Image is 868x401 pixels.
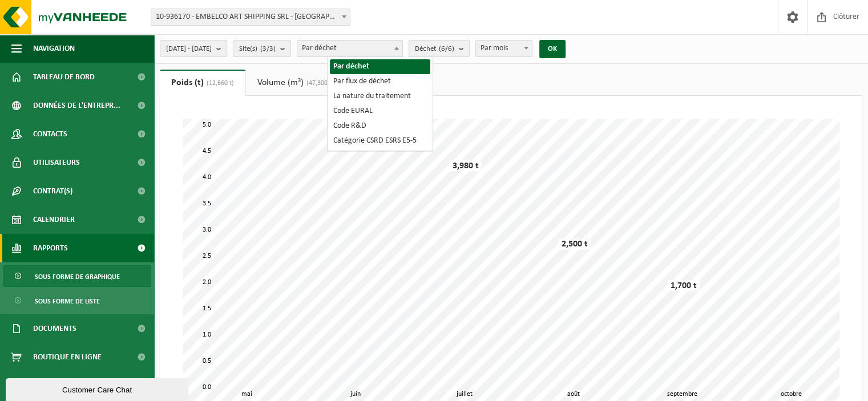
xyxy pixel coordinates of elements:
span: Rapports [33,234,68,262]
button: Déchet(6/6) [409,40,470,57]
div: 1,700 t [668,280,700,291]
a: Sous forme de graphique [3,265,151,287]
button: Site(s)(3/3) [233,40,291,57]
span: Par déchet [297,40,403,57]
li: Catégorie CSRD ESRS E5-5 [330,133,430,148]
li: La nature du traitement [330,89,430,104]
span: Déchet [415,40,454,58]
span: Utilisateurs [33,148,80,177]
span: Calendrier [33,205,75,234]
span: [DATE] - [DATE] [166,40,212,58]
li: Par déchet [330,59,430,74]
span: Navigation [33,34,75,63]
a: Volume (m³) [246,70,351,96]
span: Par mois [475,40,532,57]
span: Conditions d'accepta... [33,371,119,400]
span: Sous forme de liste [35,290,100,312]
li: Code R&D [330,119,430,133]
li: Code EURAL [330,104,430,119]
span: Boutique en ligne [33,343,102,371]
span: 10-936170 - EMBELCO ART SHIPPING SRL - ETTERBEEK [151,9,350,26]
button: [DATE] - [DATE] [160,40,227,57]
span: Contrat(s) [33,177,72,205]
span: Par déchet [297,40,402,56]
span: (47,300 m³) [304,80,340,87]
a: Poids (t) [160,70,245,96]
span: Documents [33,314,76,343]
span: Tableau de bord [33,63,95,91]
span: Sous forme de graphique [35,266,120,287]
count: (3/3) [260,45,276,52]
span: Par mois [476,40,532,56]
span: Contacts [33,120,67,148]
span: Données de l'entrepr... [33,91,120,120]
iframe: chat widget [6,376,191,401]
div: 3,980 t [450,160,482,172]
button: OK [539,40,566,58]
span: 10-936170 - EMBELCO ART SHIPPING SRL - ETTERBEEK [151,9,350,25]
a: Sous forme de liste [3,290,151,311]
count: (6/6) [439,45,454,52]
div: 2,500 t [559,238,591,250]
span: (12,660 t) [204,80,234,87]
li: Par flux de déchet [330,74,430,89]
span: Site(s) [239,40,276,58]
